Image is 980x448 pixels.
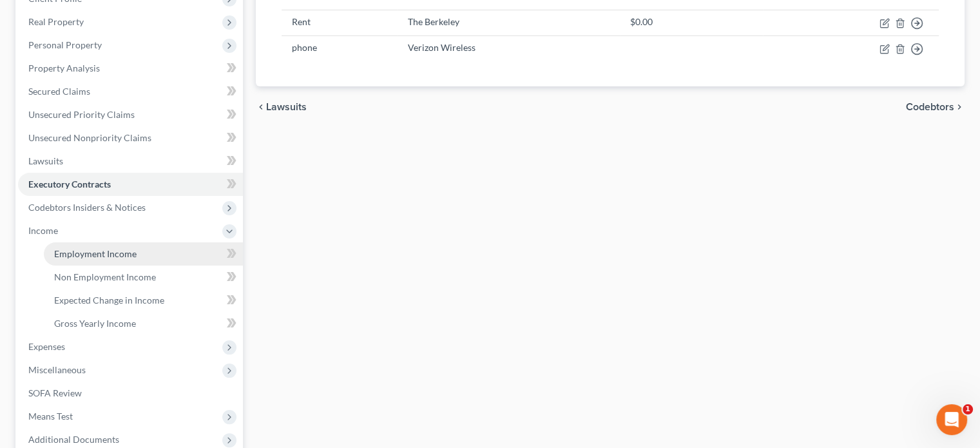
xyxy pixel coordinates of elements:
span: Expenses [28,341,65,352]
a: Property Analysis [18,57,243,80]
span: Expected Change in Income [54,295,164,306]
span: Real Property [28,16,84,27]
span: Executory Contracts [28,179,111,190]
iframe: Intercom live chat [936,404,967,435]
td: $0.00 [620,10,763,35]
span: Property Analysis [28,63,100,73]
td: Verizon Wireless [397,35,620,61]
span: SOFA Review [28,387,82,398]
a: Executory Contracts [18,173,243,196]
span: Lawsuits [266,102,307,112]
button: chevron_left Lawsuits [256,102,307,112]
span: Secured Claims [28,86,90,97]
a: Employment Income [44,242,243,266]
a: SOFA Review [18,382,243,405]
td: phone [282,35,397,61]
a: Unsecured Priority Claims [18,103,243,126]
span: Codebtors [906,102,954,112]
i: chevron_left [256,102,266,112]
span: Additional Documents [28,434,119,445]
td: The Berkeley [397,10,620,35]
span: Employment Income [54,248,137,259]
a: Lawsuits [18,150,243,173]
span: Unsecured Nonpriority Claims [28,132,151,143]
a: Expected Change in Income [44,289,243,312]
a: Gross Yearly Income [44,312,243,335]
span: 1 [963,404,973,414]
span: Personal Property [28,39,102,50]
button: Codebtors chevron_right [906,102,965,112]
a: Unsecured Nonpriority Claims [18,126,243,150]
span: Miscellaneous [28,364,86,375]
span: Income [28,225,58,236]
a: Secured Claims [18,80,243,103]
span: Means Test [28,411,73,422]
a: Non Employment Income [44,266,243,289]
span: Lawsuits [28,155,63,166]
span: Unsecured Priority Claims [28,109,135,120]
span: Codebtors Insiders & Notices [28,202,146,213]
span: Non Employment Income [54,271,156,282]
td: Rent [282,10,397,35]
span: Gross Yearly Income [54,318,136,329]
i: chevron_right [954,102,965,112]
